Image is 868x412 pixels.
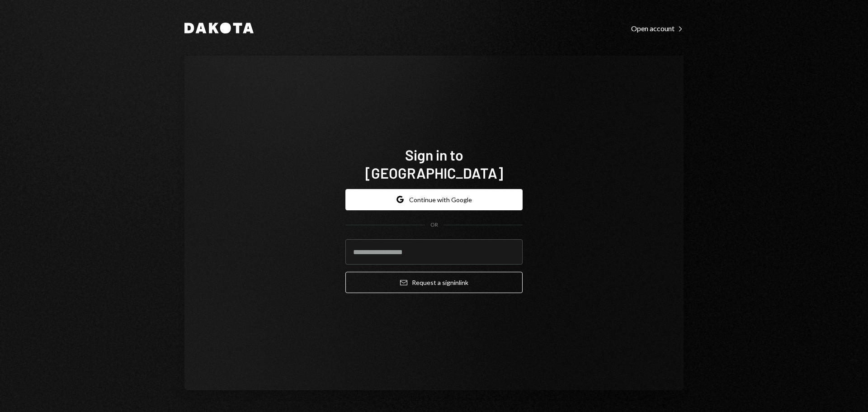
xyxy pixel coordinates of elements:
[345,189,523,210] button: Continue with Google
[345,272,523,293] button: Request a signinlink
[345,146,523,182] h1: Sign in to [GEOGRAPHIC_DATA]
[631,24,684,33] div: Open account
[631,23,684,33] a: Open account
[430,221,438,229] div: OR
